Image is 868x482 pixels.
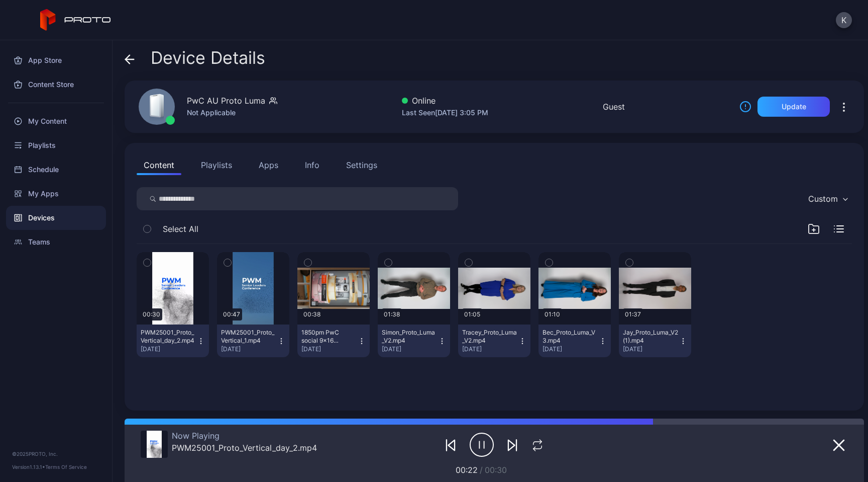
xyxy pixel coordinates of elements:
div: Update [782,103,806,111]
button: Tracey_Proto_Luma_V2.mp4[DATE] [458,325,530,357]
button: Update [757,97,830,117]
a: Devices [6,206,106,230]
div: PWM25001_Proto_Vertical_day_2.mp4 [141,329,196,345]
div: [DATE] [542,345,599,353]
button: Jay_Proto_Luma_V2(1).mp4[DATE] [619,325,691,357]
a: Terms Of Service [45,464,87,470]
span: / [480,465,483,475]
button: PWM25001_Proto_Vertical_1.mp4[DATE] [217,325,289,357]
div: 1850pm PwC social 9x16 V3.mp4 [301,329,357,345]
button: Apps [252,155,285,175]
button: Simon_Proto_Luma_V2.mp4[DATE] [378,325,450,357]
div: PWM25001_Proto_Vertical_day_2.mp4 [172,443,317,453]
div: Settings [346,159,377,171]
div: [DATE] [221,345,277,353]
div: Custom [808,194,838,204]
div: PwC AU Proto Luma [187,95,265,107]
div: Now Playing [172,431,317,441]
a: Schedule [6,157,106,182]
button: Bec_Proto_Luma_V3.mp4[DATE] [538,325,611,357]
span: Version 1.13.1 • [12,464,45,470]
a: Teams [6,230,106,254]
div: © 2025 PROTO, Inc. [12,450,100,458]
span: Device Details [151,48,265,67]
div: Guest [603,101,625,113]
button: Settings [339,155,384,175]
div: Info [305,159,319,171]
div: Bec_Proto_Luma_V3.mp4 [542,329,598,345]
div: Tracey_Proto_Luma_V2.mp4 [462,329,517,345]
div: Last Seen [DATE] 3:05 PM [402,107,488,119]
button: Custom [803,187,852,210]
a: My Content [6,109,106,133]
div: Online [402,95,488,107]
div: [DATE] [301,345,358,353]
a: Playlists [6,133,106,157]
a: My Apps [6,182,106,206]
div: Not Applicable [187,107,277,119]
button: Content [137,155,181,175]
button: PWM25001_Proto_Vertical_day_2.mp4[DATE] [137,325,209,357]
div: PWM25001_Proto_Vertical_1.mp4 [221,329,276,345]
div: Simon_Proto_Luma_V2.mp4 [382,329,437,345]
button: K [836,12,852,28]
div: [DATE] [141,345,197,353]
button: 1850pm PwC social 9x16 V3.mp4[DATE] [297,325,370,357]
div: [DATE] [382,345,438,353]
div: [DATE] [623,345,679,353]
span: 00:22 [456,465,478,475]
button: Info [298,155,327,175]
div: [DATE] [462,345,518,353]
a: App Store [6,48,106,72]
span: 00:30 [485,465,507,475]
span: Select All [163,223,198,235]
button: Playlists [194,155,239,175]
div: Jay_Proto_Luma_V2(1).mp4 [623,329,678,345]
a: Content Store [6,72,106,97]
